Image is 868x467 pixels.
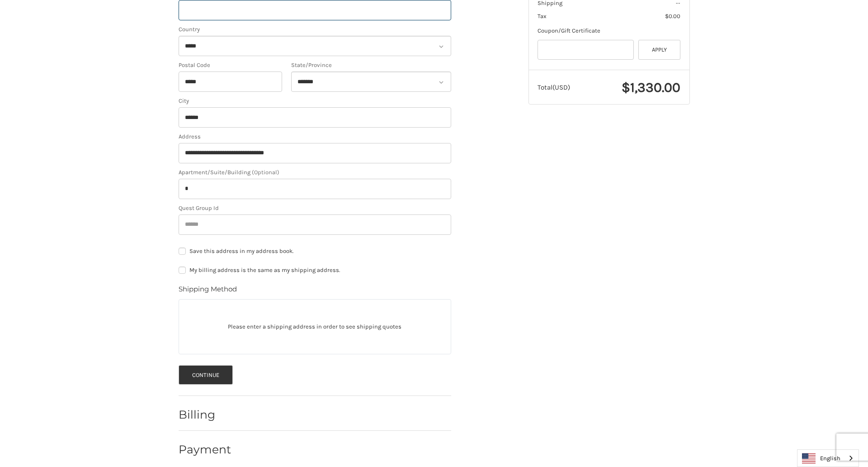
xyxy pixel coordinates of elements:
label: State/Province [291,61,451,70]
label: Quest Group Id [179,204,451,213]
label: City [179,96,451,105]
span: Total (USD) [538,83,570,91]
legend: Shipping Method [179,284,237,299]
label: Save this address in my address book. [179,248,451,255]
span: $0.00 [665,13,680,19]
label: Apartment/Suite/Building [179,168,451,177]
span: Tax [538,13,547,19]
h2: Payment [179,443,231,457]
h2: Billing [179,408,231,422]
input: Gift Certificate or Coupon Code [538,40,634,60]
label: Postal Code [179,61,283,70]
label: Address [179,132,451,141]
span: $1,330.00 [622,79,680,95]
small: (Optional) [252,169,279,176]
label: My billing address is the same as my shipping address. [179,267,451,274]
button: Apply [638,40,681,60]
label: Country [179,25,451,34]
button: Continue [179,365,233,385]
div: Coupon/Gift Certificate [538,26,680,35]
p: Please enter a shipping address in order to see shipping quotes [179,318,451,335]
